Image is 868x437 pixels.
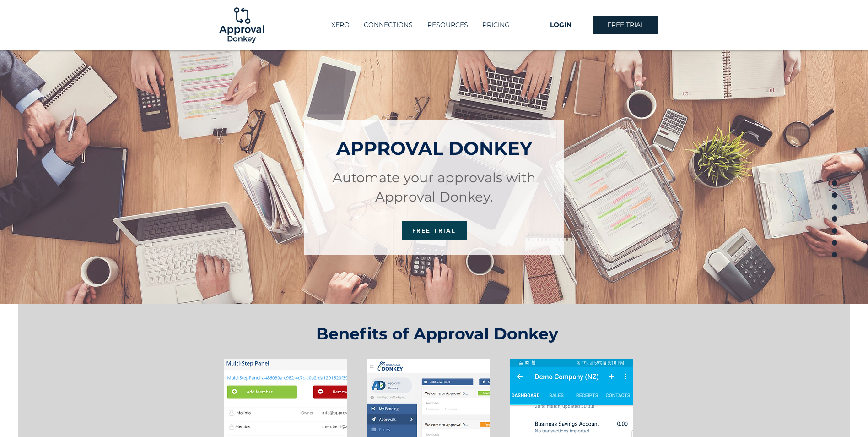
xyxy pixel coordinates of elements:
a: XERO [324,17,356,33]
p: XERO [327,17,354,33]
nav: Page [828,177,841,260]
span: LOGIN [550,21,571,30]
img: Logo-01.png [217,0,266,50]
a: FREE TRIAL [402,221,467,240]
span: Benefits of Approval Donkey [316,324,558,344]
span: FREE TRIAL [607,21,644,30]
p: CONNECTIONS [359,17,417,33]
div: RESOURCES [420,17,475,33]
span: FREE TRIAL [412,227,456,234]
nav: Site [313,17,528,33]
a: CONNECTIONS [356,17,420,33]
span: Automate your approvals with Approval Donkey. [333,169,536,205]
span: APPROVAL DONKEY [336,137,532,159]
a: LOGIN [528,16,593,34]
p: RESOURCES [423,17,473,33]
a: PRICING [475,17,517,33]
a: FREE TRIAL [593,16,658,34]
p: PRICING [478,17,514,33]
